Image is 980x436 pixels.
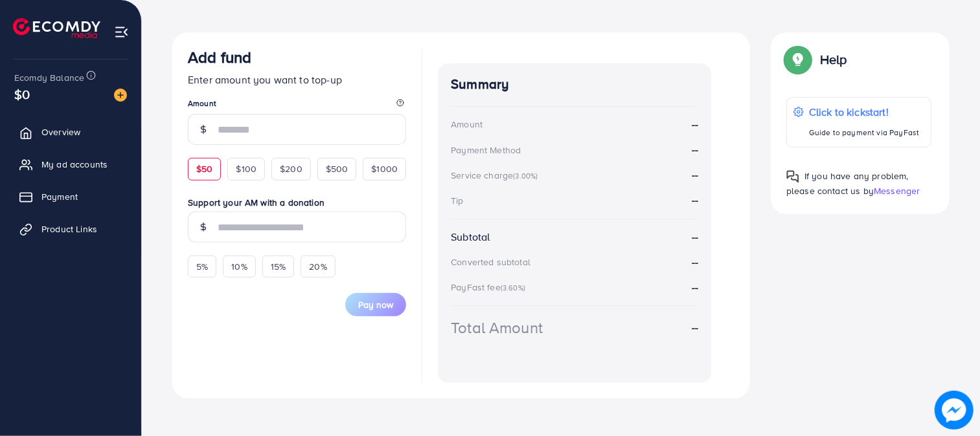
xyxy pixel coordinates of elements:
div: PayFast fee [451,281,529,294]
span: Pay now [358,298,393,311]
span: $200 [280,162,302,175]
img: logo [13,18,100,38]
strong: -- [692,142,698,157]
button: Pay now [345,293,406,316]
p: Guide to payment via PayFast [809,125,919,140]
a: Payment [10,184,131,210]
span: 5% [196,260,208,273]
span: Ecomdy Balance [14,71,84,84]
span: $1000 [371,162,398,175]
legend: Amount [188,98,406,114]
span: 15% [271,260,286,273]
span: Payment [41,190,78,203]
img: menu [114,25,129,39]
span: Product Links [41,223,97,235]
img: Popup guide [786,48,810,71]
span: 20% [309,260,326,273]
span: 10% [231,260,247,273]
span: Messenger [874,184,920,197]
p: Enter amount you want to top-up [188,72,406,87]
span: If you have any problem, please contact us by [786,169,909,197]
h3: Add fund [188,48,251,67]
strong: -- [692,320,698,335]
div: Subtotal [451,230,490,245]
p: Click to kickstart! [809,104,919,120]
small: (3.00%) [513,171,538,181]
h4: Summary [451,76,698,93]
a: Overview [10,119,131,145]
div: Converted subtotal [451,256,530,268]
a: My ad accounts [10,151,131,177]
div: Payment Method [451,144,521,157]
img: Popup guide [786,170,799,183]
strong: -- [692,193,698,207]
strong: -- [692,168,698,182]
img: image [114,89,127,102]
div: Total Amount [451,316,543,339]
strong: -- [692,117,698,132]
span: $0 [10,82,34,107]
div: Tip [451,194,463,207]
label: Support your AM with a donation [188,196,406,209]
strong: -- [692,230,698,245]
div: Amount [451,118,483,131]
p: Help [820,52,847,67]
div: Service charge [451,169,541,182]
a: Product Links [10,216,131,242]
strong: -- [692,280,698,294]
span: $50 [196,162,212,175]
img: image [935,391,973,429]
small: (3.60%) [501,283,525,293]
span: My ad accounts [41,158,108,171]
span: $100 [236,162,256,175]
span: Overview [41,125,80,138]
span: $500 [326,162,348,175]
strong: -- [692,255,698,270]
